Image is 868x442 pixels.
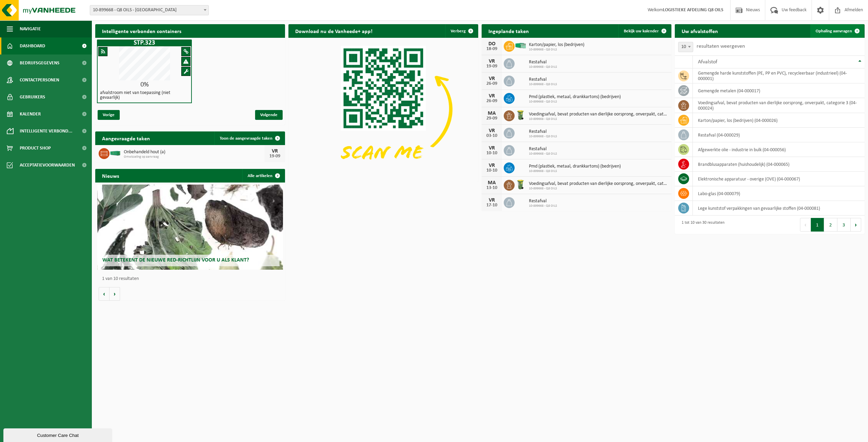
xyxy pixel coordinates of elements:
[693,113,865,128] td: karton/papier, los (bedrijven) (04-000026)
[693,201,865,216] td: lege kunststof verpakkingen van gevaarlijke stoffen (04-000081)
[100,91,189,100] h4: afvalstroom niet van toepassing (niet gevaarlijk)
[214,131,284,145] a: Toon de aangevraagde taken
[485,145,499,151] div: VR
[824,218,837,232] button: 2
[97,185,283,270] a: Wat betekent de nieuwe RED-richtlijn voor u als klant?
[482,24,536,37] h2: Ingeplande taken
[529,164,621,169] span: Pmd (plastiek, metaal, drankkartons) (bedrijven)
[529,100,621,104] span: 10-899668 - Q8 OILS
[851,218,861,232] button: Next
[485,128,499,133] div: VR
[663,7,723,13] strong: LOGISTIEKE AFDELING Q8 OILS
[529,129,557,135] span: Restafval
[485,59,499,64] div: VR
[837,218,851,232] button: 3
[20,54,60,72] span: Bedrijfsgegevens
[529,135,557,139] span: 10-899668 - Q8 OILS
[102,257,249,263] span: Wat betekent de nieuwe RED-richtlijn voor u als klant?
[95,24,285,37] h2: Intelligente verbonden containers
[485,99,499,104] div: 26-09
[90,5,208,15] span: 10-899668 - Q8 OILS - ANTWERPEN
[698,59,717,65] span: Afvalstof
[124,149,265,155] span: Onbehandeld hout (a)
[618,24,671,38] a: Bekijk uw kalender
[693,128,865,142] td: restafval (04-000029)
[485,198,499,203] div: VR
[485,186,499,190] div: 13-10
[99,40,190,46] h1: STP.323
[20,106,41,123] span: Kalender
[98,110,120,120] span: Vorige
[515,43,526,49] img: HK-XP-30-GN-00
[445,24,478,38] button: Verberg
[485,64,499,69] div: 19-09
[529,181,668,187] span: Voedingsafval, bevat producten van dierlijke oorsprong, onverpakt, categorie 3
[678,217,724,232] div: 1 tot 10 van 30 resultaten
[693,68,865,83] td: gemengde harde kunststoffen (PE, PP en PVC), recycleerbaar (industrieel) (04-000001)
[529,187,668,191] span: 10-899668 - Q8 OILS
[485,47,499,51] div: 18-09
[693,142,865,157] td: afgewerkte olie - industrie in bulk (04-000056)
[693,186,865,201] td: labo-glas (04-000079)
[810,24,864,38] a: Ophaling aanvragen
[110,150,121,156] img: HK-XC-30-GN-00
[529,94,621,100] span: Pmd (plastiek, metaal, drankkartons) (bedrijven)
[20,157,75,174] span: Acceptatievoorwaarden
[485,76,499,81] div: VR
[255,110,283,120] span: Volgende
[529,117,668,121] span: 10-899668 - Q8 OILS
[529,82,557,86] span: 10-899668 - Q8 OILS
[485,116,499,121] div: 29-09
[693,98,865,113] td: voedingsafval, bevat producten van dierlijke oorsprong, onverpakt, categorie 3 (04-000024)
[288,24,379,37] h2: Download nu de Vanheede+ app!
[485,81,499,86] div: 26-09
[485,203,499,208] div: 17-10
[529,204,557,208] span: 10-899668 - Q8 OILS
[679,42,693,52] span: 10
[99,287,110,301] button: Vorige
[485,133,499,138] div: 03-10
[102,277,282,281] p: 1 van 10 resultaten
[800,218,811,232] button: Previous
[816,29,852,33] span: Ophaling aanvragen
[529,152,557,156] span: 10-899668 - Q8 OILS
[485,168,499,173] div: 10-10
[529,48,584,52] span: 10-899668 - Q8 OILS
[20,123,72,140] span: Intelligente verbond...
[485,93,499,99] div: VR
[515,179,526,190] img: WB-0140-HPE-GN-50
[3,427,114,442] iframe: chat widget
[693,157,865,172] td: brandblusapparaten (huishoudelijk) (04-000065)
[693,172,865,186] td: elektronische apparatuur - overige (OVE) (04-000067)
[110,287,120,301] button: Volgende
[485,163,499,168] div: VR
[529,65,557,69] span: 10-899668 - Q8 OILS
[529,42,584,48] span: Karton/papier, los (bedrijven)
[624,29,659,33] span: Bekijk uw kalender
[485,180,499,186] div: MA
[90,5,209,15] span: 10-899668 - Q8 OILS - ANTWERPEN
[485,151,499,156] div: 10-10
[451,29,466,33] span: Verberg
[697,44,745,49] label: resultaten weergeven
[98,81,191,88] div: 0%
[220,136,272,141] span: Toon de aangevraagde taken
[678,42,693,52] span: 10
[20,89,45,106] span: Gebruikers
[675,24,725,37] h2: Uw afvalstoffen
[529,169,621,173] span: 10-899668 - Q8 OILS
[95,131,157,145] h2: Aangevraagde taken
[485,111,499,116] div: MA
[268,148,282,154] div: VR
[515,109,526,121] img: WB-0140-HPE-GN-50
[20,72,59,89] span: Contactpersonen
[529,60,557,65] span: Restafval
[529,199,557,204] span: Restafval
[20,20,41,37] span: Navigatie
[529,112,668,117] span: Voedingsafval, bevat producten van dierlijke oorsprong, onverpakt, categorie 3
[529,77,557,82] span: Restafval
[811,218,824,232] button: 1
[693,83,865,98] td: gemengde metalen (04-000017)
[124,155,265,159] span: Omwisseling op aanvraag
[288,38,478,180] img: Download de VHEPlus App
